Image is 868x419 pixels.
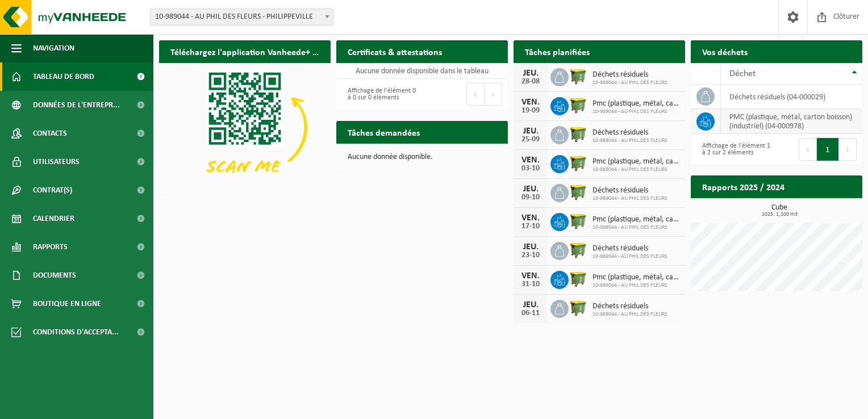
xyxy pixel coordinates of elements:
div: VEN. [519,156,542,165]
span: Déchets résiduels [592,186,667,195]
span: Calendrier [33,204,74,233]
div: JEU. [519,300,542,309]
span: Contrat(s) [33,176,72,204]
span: Conditions d'accepta... [33,318,119,346]
div: 19-09 [519,107,542,115]
span: 2025: 1,100 m3 [696,212,862,217]
img: Download de VHEPlus App [159,63,331,192]
img: WB-1100-HPE-GN-50 [569,211,588,231]
div: VEN. [519,213,542,223]
span: Pmc (plastique, métal, carton boisson) (industriel) [592,99,679,108]
span: Rapports [33,233,68,261]
div: 28-08 [519,78,542,86]
span: Déchets résiduels [592,302,667,311]
span: Déchets résiduels [592,244,667,253]
span: Utilisateurs [33,148,80,176]
span: 10-989044 - AU PHIL DES FLEURS [592,311,667,318]
h2: Vos déchets [691,40,759,62]
button: 1 [817,138,839,161]
button: Previous [466,83,485,106]
td: PMC (plastique, métal, carton boisson) (industriel) (04-000978) [721,109,862,134]
span: Pmc (plastique, métal, carton boisson) (industriel) [592,273,679,282]
div: 09-10 [519,194,542,202]
span: Pmc (plastique, métal, carton boisson) (industriel) [592,215,679,224]
div: JEU. [519,69,542,78]
img: WB-1100-HPE-GN-50 [569,298,588,317]
img: WB-1100-HPE-GN-50 [569,153,588,173]
img: WB-1100-HPE-GN-50 [569,269,588,288]
a: Consulter les rapports [763,198,861,220]
span: 10-989044 - AU PHIL DES FLEURS [592,108,679,115]
h2: Téléchargez l'application Vanheede+ maintenant! [159,40,331,62]
div: JEU. [519,242,542,252]
button: Previous [799,138,817,161]
div: 03-10 [519,165,542,173]
div: JEU. [519,185,542,194]
span: Pmc (plastique, métal, carton boisson) (industriel) [592,157,679,166]
h2: Certificats & attestations [336,40,453,62]
div: 31-10 [519,280,542,288]
span: 10-989044 - AU PHIL DES FLEURS - PHILIPPEVILLE [151,9,333,25]
span: 10-989044 - AU PHIL DES FLEURS [592,282,679,289]
span: 10-989044 - AU PHIL DES FLEURS [592,253,667,260]
span: Déchets résiduels [592,128,667,137]
div: Affichage de l'élément 1 à 2 sur 2 éléments [696,137,771,162]
h2: Tâches demandées [336,121,431,143]
img: WB-1100-HPE-GN-50 [569,240,588,259]
span: Navigation [33,34,74,62]
span: Boutique en ligne [33,290,101,318]
span: Déchets résiduels [592,70,667,79]
img: WB-1100-HPE-GN-50 [569,124,588,144]
div: 17-10 [519,223,542,231]
span: 10-989044 - AU PHIL DES FLEURS - PHILIPPEVILLE [150,9,333,26]
span: Données de l'entrepr... [33,91,120,119]
div: 06-11 [519,309,542,317]
img: WB-1100-HPE-GN-50 [569,182,588,202]
div: 23-10 [519,252,542,259]
span: Déchet [729,69,756,78]
img: WB-1100-HPE-GN-50 [569,66,588,86]
span: 10-989044 - AU PHIL DES FLEURS [592,79,667,86]
span: 10-989044 - AU PHIL DES FLEURS [592,195,667,202]
img: WB-1100-HPE-GN-50 [569,95,588,115]
div: VEN. [519,271,542,280]
h2: Tâches planifiées [514,40,601,62]
span: Documents [33,261,76,290]
h3: Cube [696,204,862,217]
div: 25-09 [519,136,542,144]
td: Aucune donnée disponible dans le tableau [336,63,508,79]
button: Next [485,83,502,106]
button: Next [839,138,857,161]
span: 10-989044 - AU PHIL DES FLEURS [592,166,679,173]
div: Affichage de l'élément 0 à 0 sur 0 éléments [342,82,416,107]
h2: Rapports 2025 / 2024 [691,175,796,198]
p: Aucune donnée disponible. [348,153,496,161]
span: Tableau de bord [33,62,94,91]
span: Contacts [33,119,67,148]
span: 10-989044 - AU PHIL DES FLEURS [592,137,667,144]
div: JEU. [519,127,542,136]
span: 10-989044 - AU PHIL DES FLEURS [592,224,679,231]
td: déchets résiduels (04-000029) [721,85,862,109]
div: VEN. [519,98,542,107]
